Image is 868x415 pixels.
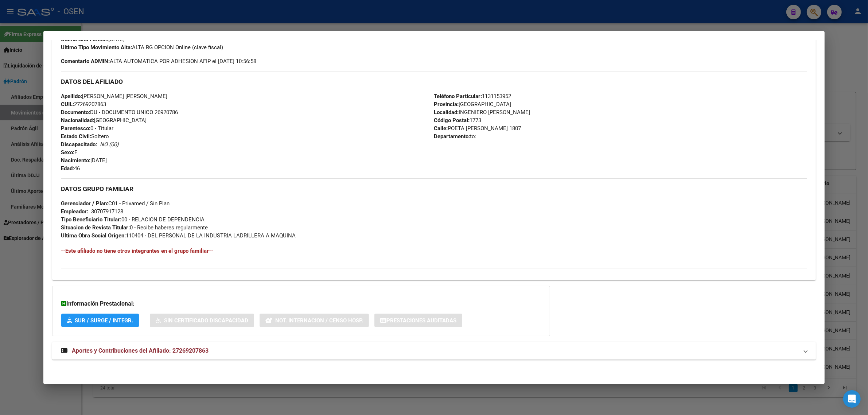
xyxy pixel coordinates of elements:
mat-expansion-panel-header: Aportes y Contribuciones del Afiliado: 27269207863 [52,342,816,360]
span: [DATE] [61,157,107,164]
button: Not. Internacion / Censo Hosp. [260,314,369,327]
span: [GEOGRAPHIC_DATA] [434,101,511,108]
span: 00 - RELACION DE DEPENDENCIA [61,216,205,223]
strong: Discapacitado: [61,141,97,148]
span: 27269207863 [61,101,106,108]
h3: DATOS DEL AFILIADO [61,78,807,86]
strong: Edad: [61,165,74,172]
h4: --Este afiliado no tiene otros integrantes en el grupo familiar-- [61,247,807,255]
strong: Gerenciador / Plan: [61,200,108,207]
strong: Calle: [434,125,448,132]
button: Prestaciones Auditadas [374,314,462,327]
span: ALTA AUTOMATICA POR ADHESION AFIP el [DATE] 10:56:58 [61,57,256,65]
span: POETA [PERSON_NAME] 1807 [434,125,521,132]
span: to: [434,133,476,140]
strong: Comentario ADMIN: [61,58,110,65]
button: SUR / SURGE / INTEGR. [61,314,139,327]
i: NO (00) [100,141,118,148]
strong: Provincia: [434,101,459,108]
span: 1773 [434,117,481,124]
strong: Situacion de Revista Titular: [61,224,130,231]
strong: CUIL: [61,101,74,108]
span: Sin Certificado Discapacidad [164,317,248,324]
span: Not. Internacion / Censo Hosp. [275,317,363,324]
strong: Teléfono Particular: [434,93,482,100]
span: 0 - Recibe haberes regularmente [61,224,208,231]
span: 0 - Titular [61,125,113,132]
strong: Última Alta Formal: [61,36,108,43]
strong: Tipo Beneficiario Titular: [61,216,121,223]
span: 110404 - DEL PERSONAL DE LA INDUSTRIA LADRILLERA A MAQUINA [61,232,296,239]
h3: Información Prestacional: [61,299,541,308]
strong: Empleador: [61,208,88,215]
strong: Documento: [61,109,90,116]
button: Sin Certificado Discapacidad [150,314,254,327]
span: Prestaciones Auditadas [386,317,456,324]
span: Aportes y Contribuciones del Afiliado: 27269207863 [72,347,209,354]
h3: DATOS GRUPO FAMILIAR [61,185,807,193]
strong: Código Postal: [434,117,470,124]
span: F [61,149,77,156]
span: INGENIERO [PERSON_NAME] [434,109,530,116]
strong: Departamento: [434,133,470,140]
div: 30707917128 [91,207,123,216]
strong: Ultima Obra Social Origen: [61,232,126,239]
span: Soltero [61,133,109,140]
strong: Apellido: [61,93,82,100]
span: 46 [61,165,80,172]
strong: Sexo: [61,149,74,156]
span: [GEOGRAPHIC_DATA] [61,117,147,124]
strong: Ultimo Tipo Movimiento Alta: [61,44,132,51]
span: ALTA RG OPCION Online (clave fiscal) [61,44,223,51]
span: SUR / SURGE / INTEGR. [75,317,133,324]
span: [DATE] [61,36,125,43]
strong: Parentesco: [61,125,90,132]
strong: Nacimiento: [61,157,90,164]
strong: Nacionalidad: [61,117,94,124]
span: 1131153952 [434,93,511,100]
strong: Localidad: [434,109,459,116]
span: C01 - Privamed / Sin Plan [61,200,170,207]
span: [PERSON_NAME] [PERSON_NAME] [61,93,167,100]
strong: Estado Civil: [61,133,91,140]
span: DU - DOCUMENTO UNICO 26920786 [61,109,178,116]
div: Open Intercom Messenger [843,390,861,408]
